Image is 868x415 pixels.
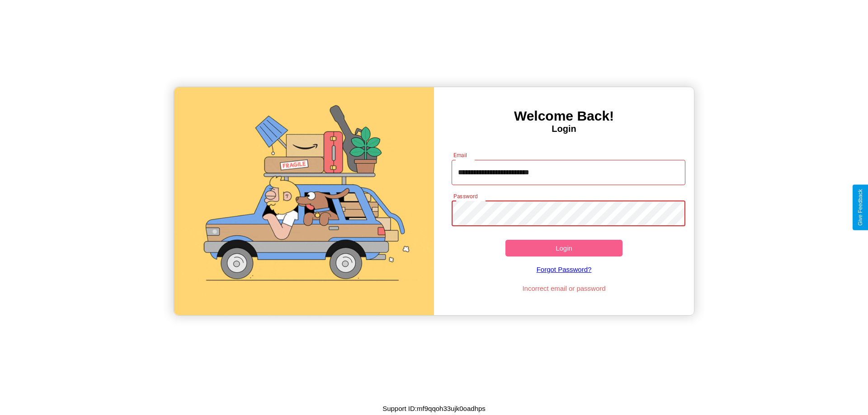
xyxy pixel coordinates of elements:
label: Password [453,192,477,200]
h4: Login [434,124,694,134]
div: Give Feedback [857,189,863,226]
button: Login [505,240,623,256]
label: Email [453,151,467,159]
p: Support ID: mf9qqoh33ujk0oadhps [382,402,486,415]
p: Incorrect email or password [447,282,681,294]
img: gif [174,87,434,315]
h3: Welcome Back! [434,108,694,124]
a: Forgot Password? [447,256,681,282]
